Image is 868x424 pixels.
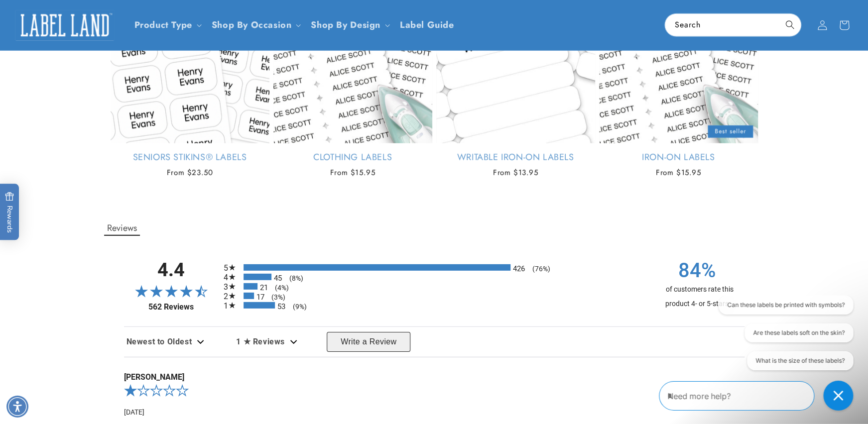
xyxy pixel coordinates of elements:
[128,13,206,37] summary: Product Type
[124,372,744,382] span: [PERSON_NAME]
[513,264,525,273] span: 426
[224,293,645,299] li: 17 2-star reviews, 3% of total reviews
[224,283,645,290] li: 21 3-star reviews, 4% of total reviews
[234,332,299,352] div: Review filter options. Current filter is all ratings. Available options: All Ratings, 5 Star Revi...
[126,337,192,346] span: Newest to Oldest
[224,292,237,301] span: 2
[400,19,454,31] span: Label Guide
[111,152,269,163] a: Seniors Stikins® Labels
[15,10,115,41] img: Label Land
[236,337,285,346] span: 1 ★ Reviews
[260,283,268,292] span: 21
[288,303,307,311] span: (9%)
[124,261,219,279] span: 4.4
[273,152,432,163] a: Clothing Labels
[527,265,550,273] span: (76%)
[224,263,237,273] span: 5
[284,274,303,282] span: (8%)
[124,285,219,297] span: 4.4-star overall rating
[124,408,144,416] span: Date
[270,284,289,292] span: (4%)
[6,396,28,418] div: Accessibility Menu
[5,192,14,233] span: Rewards
[11,6,119,44] a: Label Land
[266,293,285,301] span: (3%)
[327,332,410,352] button: Write a Review
[134,18,192,31] a: Product Type
[224,301,237,311] span: 1
[311,18,380,31] a: Shop By Design
[104,221,140,236] button: Reviews
[277,302,285,311] span: 53
[124,332,207,352] div: Review sort options. Currently selected: Newest to Oldest. Available options: Highest to Lowest, ...
[124,302,219,312] a: 562 Reviews - open in a new tab
[705,296,858,379] iframe: Gorgias live chat conversation starters
[650,259,744,282] span: 84%
[274,274,282,283] span: 45
[224,274,645,280] li: 45 4-star reviews, 8% of total reviews
[394,13,460,37] a: Label Guide
[206,13,305,37] summary: Shop By Occasion
[224,302,645,309] li: 53 1-star reviews, 9% of total reviews
[212,19,292,31] span: Shop By Occasion
[665,285,734,308] span: of customers rate this product 4- or 5-stars
[779,14,801,36] button: Search
[224,273,237,282] span: 4
[256,293,264,302] span: 17
[224,282,237,292] span: 3
[659,377,858,414] iframe: Gorgias Floating Chat
[305,13,393,37] summary: Shop By Design
[124,382,744,402] div: 1.0-star overall rating
[224,264,645,271] li: 426 5-star reviews, 76% of total reviews
[599,152,758,163] a: Iron-On Labels
[436,152,595,163] a: Writable Iron-On Labels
